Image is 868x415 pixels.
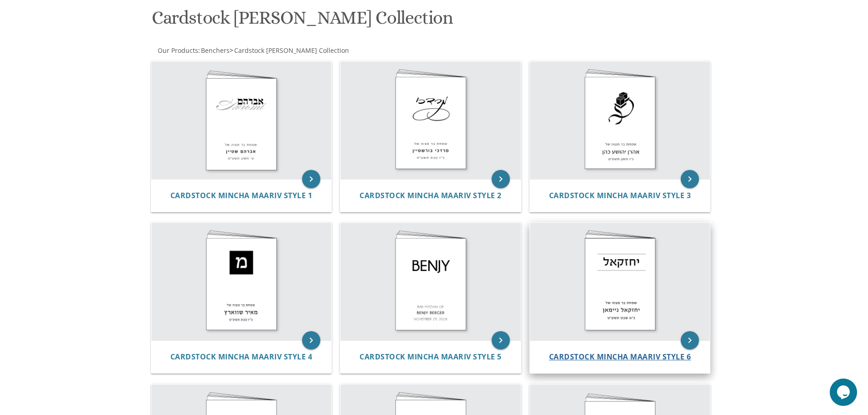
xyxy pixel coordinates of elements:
[233,46,349,55] a: Cardstock [PERSON_NAME] Collection
[549,352,691,362] span: Cardstock Mincha Maariv Style 6
[830,379,859,406] iframe: chat widget
[234,46,349,55] span: Cardstock [PERSON_NAME] Collection
[200,46,230,55] a: Benchers
[152,8,524,35] h1: Cardstock [PERSON_NAME] Collection
[151,223,332,340] img: Cardstock Mincha Maariv Style 4
[230,46,349,55] span: >
[170,352,313,362] span: Cardstock Mincha Maariv Style 4
[492,170,510,188] a: keyboard_arrow_right
[302,170,320,188] a: keyboard_arrow_right
[681,331,699,349] a: keyboard_arrow_right
[530,61,710,179] img: Cardstock Mincha Maariv Style 3
[360,352,502,362] span: Cardstock Mincha Maariv Style 5
[360,191,502,200] a: Cardstock Mincha Maariv Style 2
[492,331,510,349] a: keyboard_arrow_right
[170,190,313,200] span: Cardstock Mincha Maariv Style 1
[201,46,230,55] span: Benchers
[170,191,313,200] a: Cardstock Mincha Maariv Style 1
[151,61,332,179] img: Cardstock Mincha Maariv Style 1
[150,46,434,55] div: :
[549,191,691,200] a: Cardstock Mincha Maariv Style 3
[340,223,521,340] img: Cardstock Mincha Maariv Style 5
[360,353,502,361] a: Cardstock Mincha Maariv Style 5
[340,61,521,179] img: Cardstock Mincha Maariv Style 2
[302,331,320,349] a: keyboard_arrow_right
[549,190,691,200] span: Cardstock Mincha Maariv Style 3
[530,223,710,340] img: Cardstock Mincha Maariv Style 6
[549,353,691,361] a: Cardstock Mincha Maariv Style 6
[157,46,198,55] a: Our Products
[360,190,502,200] span: Cardstock Mincha Maariv Style 2
[681,170,699,188] a: keyboard_arrow_right
[170,353,313,361] a: Cardstock Mincha Maariv Style 4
